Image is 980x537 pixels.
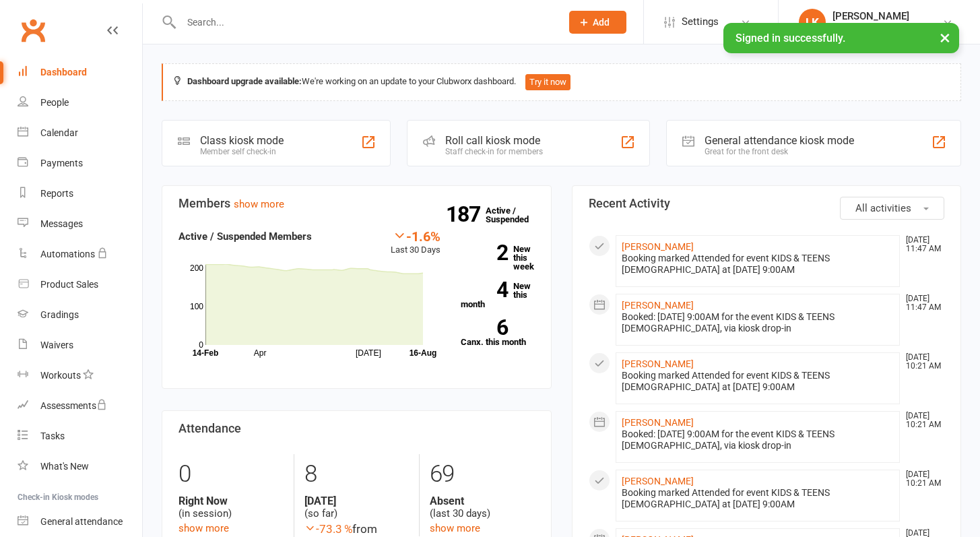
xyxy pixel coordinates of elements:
[461,280,508,300] strong: 4
[445,147,543,156] div: Staff check-in for members
[899,294,944,312] time: [DATE] 11:47 AM
[446,204,486,224] strong: 187
[40,400,107,411] div: Assessments
[832,10,936,22] div: [PERSON_NAME]
[40,340,73,350] div: Waivers
[18,391,142,421] a: Assessments
[622,358,694,369] a: [PERSON_NAME]
[18,179,142,209] a: Reports
[430,454,534,495] div: 69
[18,421,142,451] a: Tasks
[899,236,944,253] time: [DATE] 11:47 AM
[622,311,894,334] div: Booked: [DATE] 9:00AM for the event KIDS & TEENS [DEMOGRAPHIC_DATA], via kiosk drop-in
[799,9,826,36] div: LK
[304,495,409,520] div: (so far)
[162,63,961,101] div: We're working on an update to your Clubworx dashboard.
[18,88,142,118] a: People
[40,279,98,290] div: Product Sales
[18,148,142,179] a: Payments
[18,330,142,360] a: Waivers
[855,202,911,214] span: All activities
[234,198,284,210] a: show more
[40,516,123,527] div: General attendance
[622,429,894,451] div: Booked: [DATE] 9:00AM for the event KIDS & TEENS [DEMOGRAPHIC_DATA], via kiosk drop-in
[622,300,694,311] a: [PERSON_NAME]
[899,412,944,429] time: [DATE] 10:21 AM
[622,241,694,252] a: [PERSON_NAME]
[304,495,409,507] strong: [DATE]
[178,495,284,520] div: (in session)
[682,7,719,37] span: Settings
[461,245,535,271] a: 2New this week
[40,188,73,199] div: Reports
[177,13,552,32] input: Search...
[40,127,78,138] div: Calendar
[40,249,95,259] div: Automations
[736,32,845,44] span: Signed in successfully.
[933,23,957,52] button: ×
[40,431,65,441] div: Tasks
[18,300,142,330] a: Gradings
[430,522,480,534] a: show more
[391,228,440,257] div: Last 30 Days
[445,134,543,147] div: Roll call kiosk mode
[622,476,694,486] a: [PERSON_NAME]
[593,17,610,28] span: Add
[40,67,87,77] div: Dashboard
[18,209,142,239] a: Messages
[18,57,142,88] a: Dashboard
[391,228,440,243] div: -1.6%
[187,76,302,86] strong: Dashboard upgrade available:
[200,134,284,147] div: Class kiosk mode
[430,495,534,507] strong: Absent
[18,360,142,391] a: Workouts
[200,147,284,156] div: Member self check-in
[486,196,545,234] a: 187Active / Suspended
[178,495,284,507] strong: Right Now
[18,451,142,482] a: What's New
[569,11,626,34] button: Add
[899,470,944,488] time: [DATE] 10:21 AM
[178,522,229,534] a: show more
[178,422,535,435] h3: Attendance
[18,118,142,148] a: Calendar
[40,158,83,168] div: Payments
[40,309,79,320] div: Gradings
[430,495,534,520] div: (last 30 days)
[705,134,854,147] div: General attendance kiosk mode
[18,239,142,270] a: Automations
[622,370,894,393] div: Booking marked Attended for event KIDS & TEENS [DEMOGRAPHIC_DATA] at [DATE] 9:00AM
[589,197,945,210] h3: Recent Activity
[178,454,284,495] div: 0
[178,197,535,210] h3: Members
[40,218,83,229] div: Messages
[622,417,694,428] a: [PERSON_NAME]
[461,317,508,338] strong: 6
[461,243,508,263] strong: 2
[525,74,570,90] button: Try it now
[40,370,81,381] div: Workouts
[304,522,352,536] span: -73.3 %
[461,319,535,346] a: 6Canx. this month
[622,487,894,510] div: Booking marked Attended for event KIDS & TEENS [DEMOGRAPHIC_DATA] at [DATE] 9:00AM
[899,353,944,371] time: [DATE] 10:21 AM
[832,22,936,34] div: Wise Martial Arts Pty Ltd
[40,461,89,472] div: What's New
[178,230,312,243] strong: Active / Suspended Members
[461,282,535,309] a: 4New this month
[840,197,944,220] button: All activities
[16,13,50,47] a: Clubworx
[304,454,409,495] div: 8
[18,507,142,537] a: General attendance kiosk mode
[622,253,894,276] div: Booking marked Attended for event KIDS & TEENS [DEMOGRAPHIC_DATA] at [DATE] 9:00AM
[40,97,69,108] div: People
[705,147,854,156] div: Great for the front desk
[18,270,142,300] a: Product Sales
